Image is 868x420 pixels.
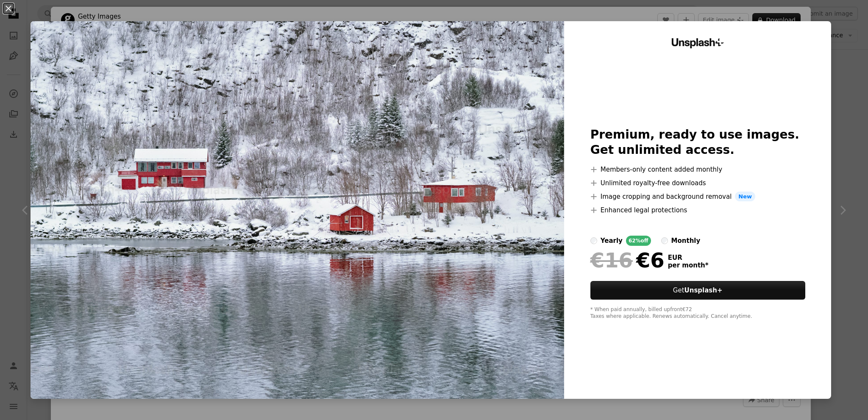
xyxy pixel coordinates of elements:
[668,254,709,261] span: EUR
[661,237,668,244] input: monthly
[601,236,623,246] div: yearly
[590,249,633,271] span: €16
[684,286,723,294] strong: Unsplash+
[590,306,805,320] div: * When paid annually, billed upfront €72 Taxes where applicable. Renews automatically. Cancel any...
[590,192,805,202] li: Image cropping and background removal
[735,192,755,202] span: New
[590,249,665,271] div: €6
[590,205,805,215] li: Enhanced legal protections
[590,178,805,188] li: Unlimited royalty-free downloads
[626,236,651,246] div: 62% off
[590,164,805,175] li: Members-only content added monthly
[590,127,805,158] h2: Premium, ready to use images. Get unlimited access.
[668,261,709,269] span: per month *
[671,236,701,246] div: monthly
[590,281,805,300] button: GetUnsplash+
[590,237,597,244] input: yearly62%off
